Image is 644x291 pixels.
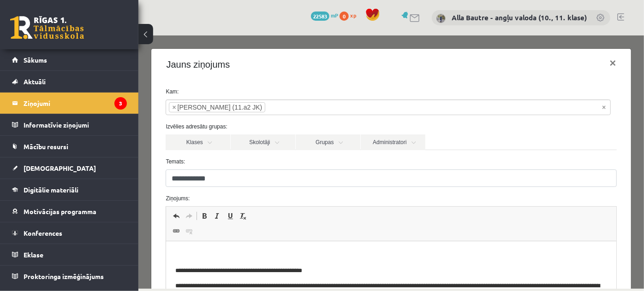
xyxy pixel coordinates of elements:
[20,122,485,130] label: Temats:
[222,99,287,115] a: Administratori
[12,244,127,265] a: Eklase
[12,179,127,200] a: Digitālie materiāli
[72,175,85,186] a: Italic (Ctrl+I)
[340,12,361,19] a: 0 xp
[85,175,98,186] a: Underline (Ctrl+U)
[30,67,127,77] li: Katrīna Zjukova (11.a2 JK)
[44,190,57,202] a: Unlink
[28,22,91,36] h4: Jauns ziņojums
[24,77,46,86] span: Aktuāli
[24,229,62,237] span: Konferences
[24,186,78,194] span: Digitālie materiāli
[60,175,72,186] a: Bold (Ctrl+B)
[24,56,47,64] span: Sākums
[24,164,96,172] span: [DEMOGRAPHIC_DATA]
[436,14,446,23] img: Alla Bautre - angļu valoda (10., 11. klase)
[24,250,43,259] span: Eklase
[20,52,485,60] label: Kam:
[12,222,127,244] a: Konferences
[12,136,127,157] a: Mācību resursi
[12,201,127,222] a: Motivācijas programma
[12,114,127,135] a: Informatīvie ziņojumi
[44,175,57,186] a: Redo (Ctrl+Y)
[24,142,68,151] span: Mācību resursi
[24,114,127,135] legend: Informatīvie ziņojumi
[20,87,485,95] label: Izvēlies adresātu grupas:
[24,93,127,114] legend: Ziņojumi
[311,12,329,21] span: 22583
[12,71,127,92] a: Aktuāli
[24,207,96,215] span: Motivācijas programma
[27,99,92,115] a: Klases
[350,12,356,19] span: xp
[34,67,37,76] span: ×
[24,272,104,280] span: Proktoringa izmēģinājums
[12,49,127,70] a: Sākums
[464,67,467,76] span: Noņemt visus vienumus
[12,93,127,114] a: Ziņojumi3
[157,99,222,115] a: Grupas
[340,12,349,21] span: 0
[464,15,485,41] button: ×
[311,12,338,19] a: 22583 mP
[98,175,111,186] a: Remove Format
[331,12,338,19] span: mP
[114,97,127,110] i: 3
[452,13,587,22] a: Alla Bautre - angļu valoda (10., 11. klase)
[10,16,84,39] a: Rīgas 1. Tālmācības vidusskola
[31,175,44,186] a: Undo (Ctrl+Z)
[31,190,44,202] a: Link (Ctrl+K)
[12,266,127,287] a: Proktoringa izmēģinājums
[20,159,485,167] label: Ziņojums:
[92,99,157,115] a: Skolotāji
[12,157,127,179] a: [DEMOGRAPHIC_DATA]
